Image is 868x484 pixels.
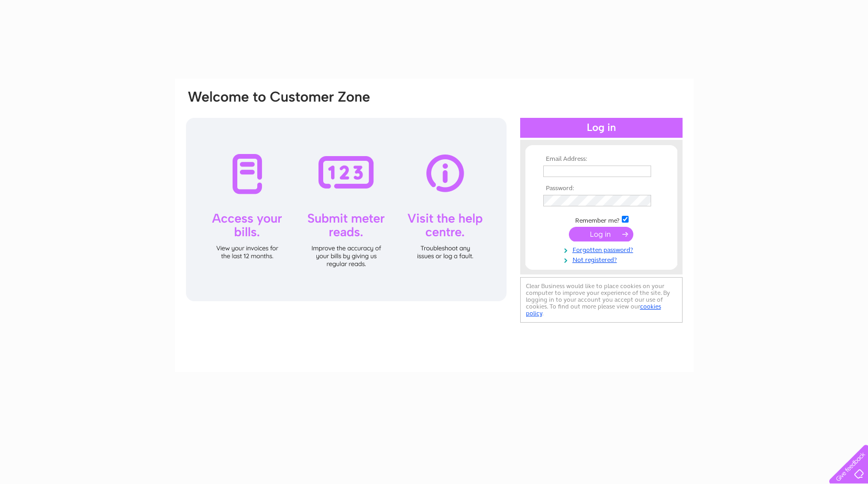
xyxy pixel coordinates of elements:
[520,277,683,323] div: Clear Business would like to place cookies on your computer to improve your experience of the sit...
[541,156,662,163] th: Email Address:
[541,185,662,192] th: Password:
[541,214,662,225] td: Remember me?
[569,227,633,241] input: Submit
[543,254,662,264] a: Not registered?
[526,303,661,317] a: cookies policy
[543,244,662,254] a: Forgotten password?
